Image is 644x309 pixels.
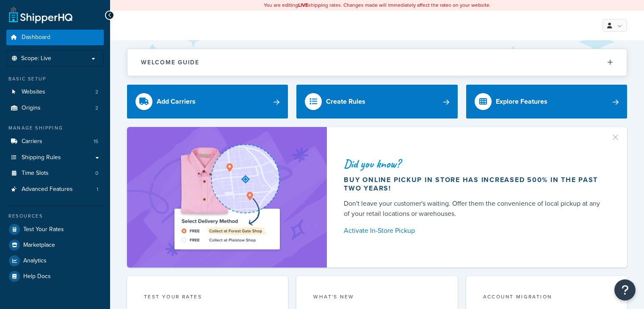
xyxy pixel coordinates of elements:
a: Marketplace [6,237,104,253]
div: Did you know? [344,158,607,170]
span: 1 [97,186,98,193]
span: Scope: Live [21,55,51,62]
li: Time Slots [6,166,104,181]
span: 2 [95,88,98,96]
span: Marketplace [23,242,55,249]
span: Dashboard [22,34,50,41]
button: Welcome Guide [127,49,627,76]
div: Buy online pickup in store has increased 500% in the past two years! [344,176,607,193]
li: Carriers [6,134,104,149]
span: 0 [95,170,98,177]
div: Basic Setup [6,75,104,83]
a: Test Your Rates [6,222,104,237]
span: Origins [22,105,41,112]
a: Activate In-Store Pickup [344,225,607,237]
a: Dashboard [6,30,104,45]
a: Time Slots0 [6,166,104,181]
div: Don't leave your customer's waiting. Offer them the convenience of local pickup at any of your re... [344,199,607,219]
span: Time Slots [22,170,49,177]
a: Analytics [6,253,104,268]
div: Explore Features [496,96,547,108]
button: Open Resource Center [614,279,636,301]
b: LIVE [298,1,308,9]
h2: Welcome Guide [141,59,199,66]
span: Help Docs [23,273,51,280]
a: Help Docs [6,269,104,284]
span: 15 [94,138,98,145]
span: Advanced Features [22,186,73,193]
div: Test your rates [144,293,271,303]
div: Resources [6,212,104,220]
div: What's New [313,293,440,303]
span: Carriers [22,138,42,145]
a: Advanced Features1 [6,182,104,197]
span: Websites [22,88,45,96]
div: Add Carriers [157,96,196,108]
a: Shipping Rules [6,150,104,166]
span: Test Your Rates [23,226,64,233]
a: Origins2 [6,100,104,116]
a: Explore Features [466,85,627,119]
li: Origins [6,100,104,116]
span: 2 [95,105,98,112]
li: Websites [6,84,104,100]
a: Websites2 [6,84,104,100]
a: Add Carriers [127,85,288,119]
div: Account Migration [483,293,610,303]
span: Shipping Rules [22,154,61,161]
li: Advanced Features [6,182,104,197]
a: Create Rules [296,85,457,119]
span: Analytics [23,257,47,265]
div: Manage Shipping [6,124,104,132]
a: Carriers15 [6,134,104,149]
div: Create Rules [326,96,365,108]
img: ad-shirt-map-b0359fc47e01cab431d101c4b569394f6a03f54285957d908178d52f29eb9668.png [150,140,304,255]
